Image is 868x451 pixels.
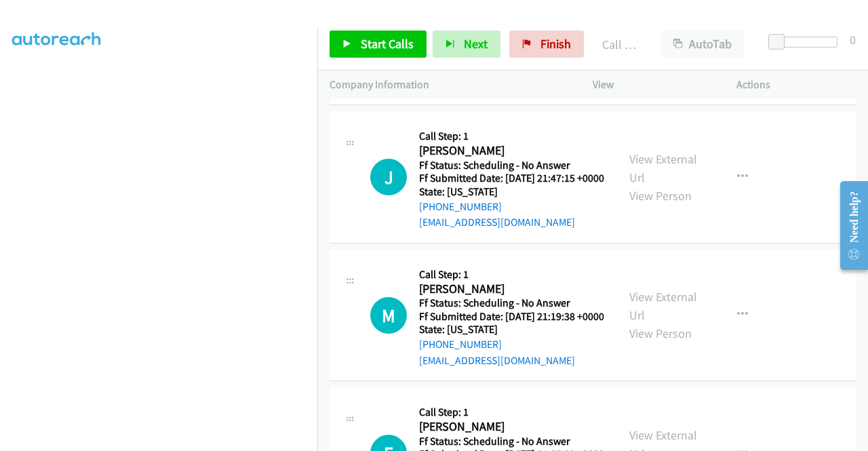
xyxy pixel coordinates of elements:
[419,216,575,229] a: [EMAIL_ADDRESS][DOMAIN_NAME]
[361,36,414,52] span: Start Calls
[419,406,604,419] h5: Call Step: 1
[509,31,584,58] a: Finish
[419,130,604,143] h5: Call Step: 1
[419,143,604,159] h2: [PERSON_NAME]
[593,77,712,93] p: View
[419,338,502,351] a: [PHONE_NUMBER]
[370,159,407,195] div: The call is yet to be attempted
[850,31,856,49] div: 0
[419,435,604,448] h5: Ff Status: Scheduling - No Answer
[419,185,604,199] h5: State: [US_STATE]
[419,419,604,435] h2: [PERSON_NAME]
[419,268,604,281] h5: Call Step: 1
[370,297,407,334] div: The call is yet to be attempted
[419,354,575,367] a: [EMAIL_ADDRESS][DOMAIN_NAME]
[419,172,604,185] h5: Ff Submitted Date: [DATE] 21:47:15 +0000
[433,31,500,58] button: Next
[629,188,692,203] a: View Person
[419,323,604,336] h5: State: [US_STATE]
[330,31,427,58] a: Start Calls
[660,31,745,58] button: AutoTab
[775,37,837,47] div: Delay between calls (in seconds)
[464,36,488,52] span: Next
[602,35,636,54] p: Call Completed
[629,289,697,323] a: View External Url
[419,159,604,172] h5: Ff Status: Scheduling - No Answer
[419,310,604,323] h5: Ff Submitted Date: [DATE] 21:19:38 +0000
[419,296,604,310] h5: Ff Status: Scheduling - No Answer
[829,172,868,279] iframe: Resource Center
[330,77,568,93] p: Company Information
[736,77,856,93] p: Actions
[370,159,407,195] h1: J
[419,200,502,213] a: [PHONE_NUMBER]
[370,297,407,334] h1: M
[629,151,697,185] a: View External Url
[419,281,604,297] h2: [PERSON_NAME]
[540,36,571,52] span: Finish
[629,326,692,341] a: View Person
